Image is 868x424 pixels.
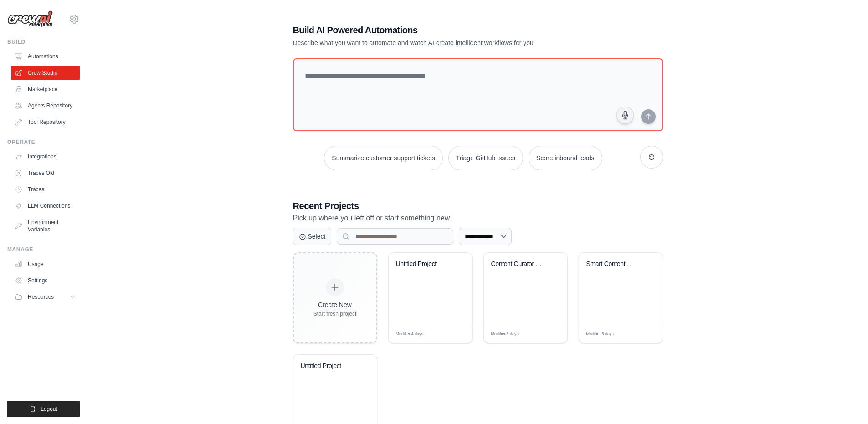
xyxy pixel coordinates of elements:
[641,331,648,337] span: Edit
[301,362,356,370] div: Untitled Project
[7,138,80,146] div: Operate
[11,49,80,64] a: Automations
[11,182,80,197] a: Traces
[11,257,80,271] a: Usage
[11,149,80,164] a: Integrations
[7,246,80,253] div: Manage
[7,401,80,417] button: Logout
[7,38,80,46] div: Build
[324,146,442,170] button: Summarize customer support tickets
[11,82,80,97] a: Marketplace
[545,331,553,337] span: Edit
[586,331,614,337] span: Modified 5 days
[11,273,80,288] a: Settings
[293,199,663,212] h3: Recent Projects
[11,215,80,237] a: Environment Variables
[313,310,357,317] div: Start fresh project
[293,38,599,47] p: Describe what you want to automate and watch AI create intelligent workflows for you
[11,166,80,180] a: Traces Old
[450,331,458,337] span: Edit
[586,260,642,268] div: Smart Content Curator
[11,115,80,129] a: Tool Repository
[293,212,663,224] p: Pick up where you left off or start something new
[616,107,634,124] button: Click to speak your automation idea
[396,331,424,337] span: Modified 4 days
[640,146,663,169] button: Get new suggestions
[11,199,80,213] a: LLM Connections
[529,146,602,170] button: Score inbound leads
[28,293,54,301] span: Resources
[293,24,599,36] h1: Build AI Powered Automations
[11,98,80,113] a: Agents Repository
[313,300,357,309] div: Create New
[491,331,519,337] span: Modified 5 days
[491,260,546,268] div: Content Curator Pro
[11,66,80,80] a: Crew Studio
[7,10,53,28] img: Logo
[448,146,523,170] button: Triage GitHub issues
[396,260,451,268] div: Untitled Project
[41,405,57,413] span: Logout
[293,228,332,245] button: Select
[11,290,80,304] button: Resources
